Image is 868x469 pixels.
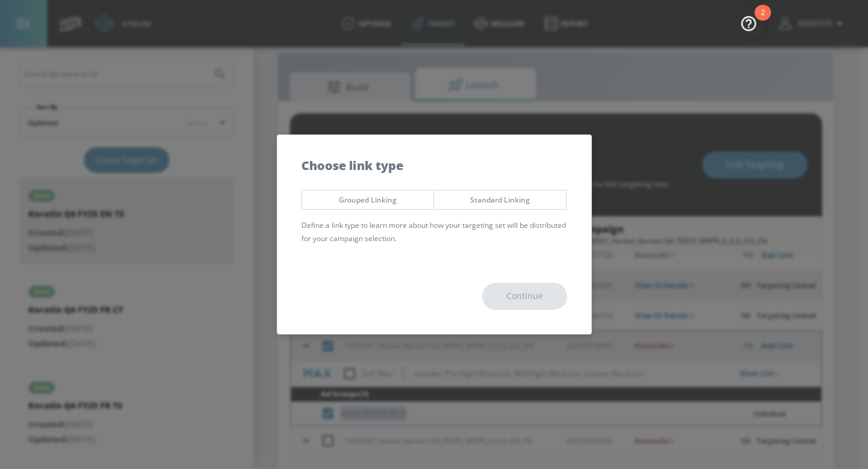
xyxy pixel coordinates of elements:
[311,194,425,206] span: Grouped Linking
[301,159,403,172] h5: Choose link type
[732,6,766,40] button: Open Resource Center, 2 new notifications
[761,13,765,28] div: 2
[301,219,567,245] p: Define a link type to learn more about how your targeting set will be distributed for your campai...
[301,190,435,210] button: Grouped Linking
[433,190,567,210] button: Standard Linking
[443,194,557,206] span: Standard Linking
